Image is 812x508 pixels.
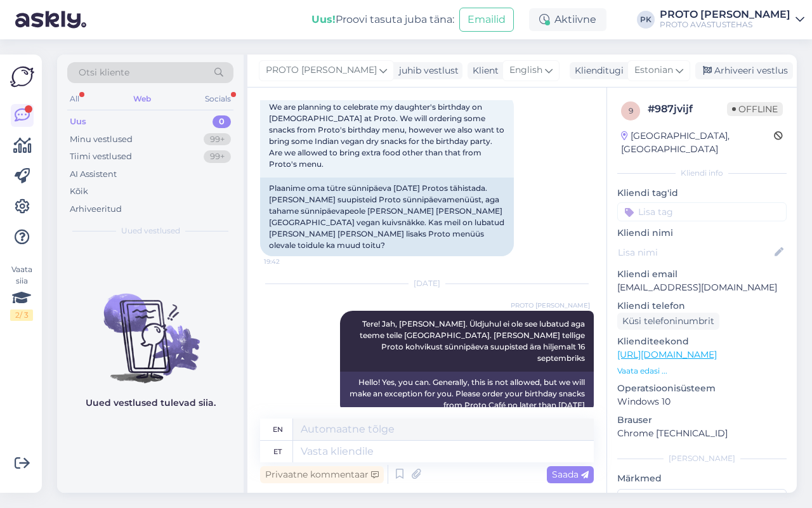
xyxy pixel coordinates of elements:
img: Askly Logo [10,65,34,89]
div: All [67,91,82,107]
span: 9 [629,106,633,115]
div: [PERSON_NAME] [617,453,787,464]
div: 99+ [204,150,231,163]
div: Aktiivne [529,8,606,31]
p: Kliendi telefon [617,299,787,313]
div: en [273,419,283,440]
div: PK [637,11,655,29]
span: Otsi kliente [79,66,129,79]
div: Minu vestlused [70,133,133,146]
span: Saada [552,469,589,480]
span: Offline [727,102,783,116]
p: Kliendi tag'id [617,186,787,200]
a: [URL][DOMAIN_NAME] [617,349,717,360]
div: Socials [202,91,233,107]
span: PROTO [PERSON_NAME] [266,63,377,77]
div: Hello! Yes, you can. Generally, this is not allowed, but we will make an exception for you. Pleas... [340,372,594,416]
div: # 987jvijf [648,101,727,117]
div: Web [131,91,154,107]
div: PROTO AVASTUSTEHAS [660,20,790,30]
div: [DATE] [260,278,594,289]
input: Lisa tag [617,202,787,221]
p: Chrome [TECHNICAL_ID] [617,427,787,440]
input: Lisa nimi [618,245,772,259]
div: Kõik [70,185,88,198]
span: 19:42 [264,257,311,266]
p: Kliendi nimi [617,226,787,240]
span: Estonian [634,63,673,77]
div: Uus [70,115,86,128]
span: Tere! Jah, [PERSON_NAME]. Üldjuhul ei ole see lubatud aga teeme teile [GEOGRAPHIC_DATA]. [PERSON_... [360,319,587,363]
a: PROTO [PERSON_NAME]PROTO AVASTUSTEHAS [660,10,804,30]
div: 0 [213,115,231,128]
div: Arhiveeri vestlus [695,62,793,79]
button: Emailid [459,8,514,32]
p: Operatsioonisüsteem [617,382,787,395]
p: Vaata edasi ... [617,365,787,377]
span: PROTO [PERSON_NAME] [511,301,590,310]
img: No chats [57,271,244,385]
div: Plaanime oma tütre sünnipäeva [DATE] Protos tähistada. [PERSON_NAME] suupisteid Proto sünnipäevam... [260,178,514,256]
div: AI Assistent [70,168,117,181]
div: et [273,441,282,462]
div: Klienditugi [570,64,624,77]
div: Privaatne kommentaar [260,466,384,483]
span: English [509,63,542,77]
div: 2 / 3 [10,309,33,321]
p: Windows 10 [617,395,787,408]
div: Klient [468,64,499,77]
p: [EMAIL_ADDRESS][DOMAIN_NAME] [617,281,787,294]
p: Brauser [617,414,787,427]
p: Märkmed [617,472,787,485]
p: Kliendi email [617,268,787,281]
div: 99+ [204,133,231,146]
div: Proovi tasuta juba täna: [311,12,454,27]
p: Uued vestlused tulevad siia. [86,396,216,410]
span: Uued vestlused [121,225,180,237]
p: Klienditeekond [617,335,787,348]
div: juhib vestlust [394,64,459,77]
div: PROTO [PERSON_NAME] [660,10,790,20]
div: [GEOGRAPHIC_DATA], [GEOGRAPHIC_DATA] [621,129,774,156]
div: Vaata siia [10,264,33,321]
span: We are planning to celebrate my daughter's birthday on [DEMOGRAPHIC_DATA] at Proto. We will order... [269,102,506,169]
div: Arhiveeritud [70,203,122,216]
div: Tiimi vestlused [70,150,132,163]
b: Uus! [311,13,336,25]
div: Küsi telefoninumbrit [617,313,719,330]
div: Kliendi info [617,167,787,179]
